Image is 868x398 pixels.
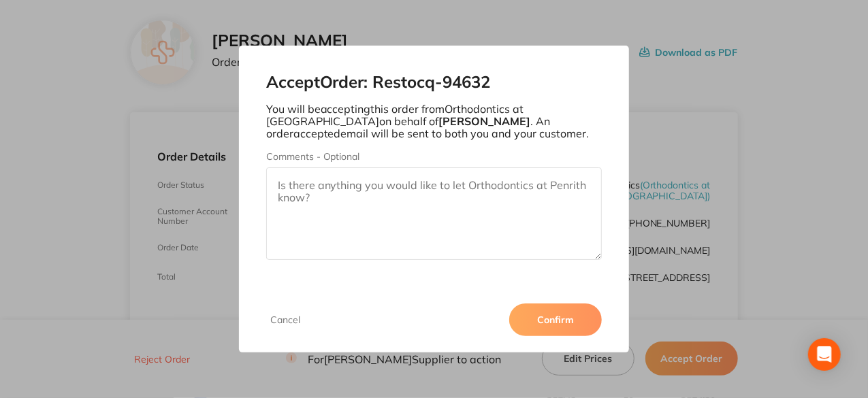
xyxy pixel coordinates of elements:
[266,151,602,162] label: Comments - Optional
[439,114,531,128] b: [PERSON_NAME]
[808,338,841,371] div: Open Intercom Messenger
[266,314,304,326] button: Cancel
[266,103,602,140] p: You will be accepting this order from Orthodontics at [GEOGRAPHIC_DATA] on behalf of . An order a...
[509,303,602,336] button: Confirm
[266,73,602,92] h2: Accept Order: Restocq- 94632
